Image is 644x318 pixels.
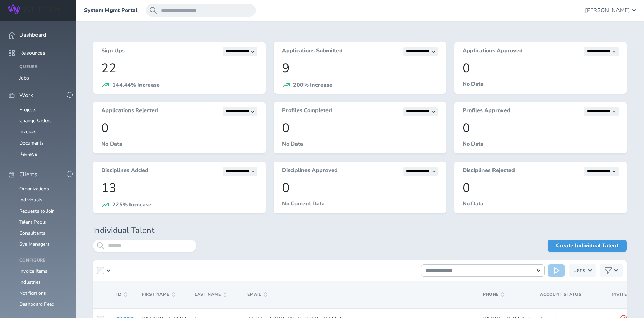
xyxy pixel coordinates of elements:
[463,167,515,176] h3: Disciplines Rejected
[19,208,55,214] a: Requests to Join
[463,61,619,75] p: 0
[282,47,343,56] h3: Applications Submitted
[463,181,619,195] p: 0
[19,279,41,285] a: Industries
[293,81,332,89] span: 200% Increase
[282,167,338,176] h3: Disciplines Approved
[247,292,267,297] span: Email
[101,61,257,75] p: 22
[112,201,152,209] span: 225% Increase
[19,241,50,247] a: Sys Managers
[8,4,60,14] img: Wripple
[19,32,46,38] span: Dashboard
[195,292,226,297] span: Last Name
[463,200,484,208] span: No Data
[112,81,160,89] span: 144.44% Increase
[463,140,484,148] span: No Data
[101,140,122,148] span: No Data
[19,185,49,192] a: Organizations
[19,92,33,98] span: Work
[19,268,48,274] a: Invoice Items
[93,226,627,235] h1: Individual Talent
[19,290,46,296] a: Notifications
[612,292,636,297] span: Invited
[19,230,45,236] a: Consultants
[463,107,510,116] h3: Profiles Approved
[585,7,630,13] span: [PERSON_NAME]
[101,167,148,176] h3: Disciplines Added
[142,292,175,297] span: First Name
[282,61,438,75] p: 9
[282,121,438,135] p: 0
[19,258,67,263] h4: Configure
[84,7,137,13] a: System Mgmt Portal
[19,171,37,178] span: Clients
[19,75,29,81] a: Jobs
[463,47,523,56] h3: Applications Approved
[463,121,619,135] p: 0
[19,117,52,124] a: Change Orders
[19,128,37,135] a: Invoices
[548,240,627,252] a: Create Individual Talent
[19,219,46,225] a: Talent Pools
[282,200,325,208] span: No Current Data
[19,197,42,203] a: Individuals
[282,181,438,195] p: 0
[19,65,67,70] h4: Queues
[483,292,504,297] span: Phone
[19,50,45,56] span: Resources
[19,106,37,113] a: Projects
[540,291,581,297] span: Account Status
[101,107,158,116] h3: Applications Rejected
[573,264,585,277] h3: Lens
[282,140,303,148] span: No Data
[101,121,257,135] p: 0
[67,92,73,98] button: -
[67,171,73,177] button: -
[569,264,596,277] button: Lens
[19,301,54,307] a: Dashboard Feed
[101,181,257,195] p: 13
[116,292,127,297] span: ID
[585,4,636,17] button: [PERSON_NAME]
[101,47,125,56] h3: Sign Ups
[19,151,37,157] a: Reviews
[463,80,484,88] span: No Data
[19,140,44,146] a: Documents
[548,264,565,277] button: Run Action
[282,107,332,116] h3: Profiles Completed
